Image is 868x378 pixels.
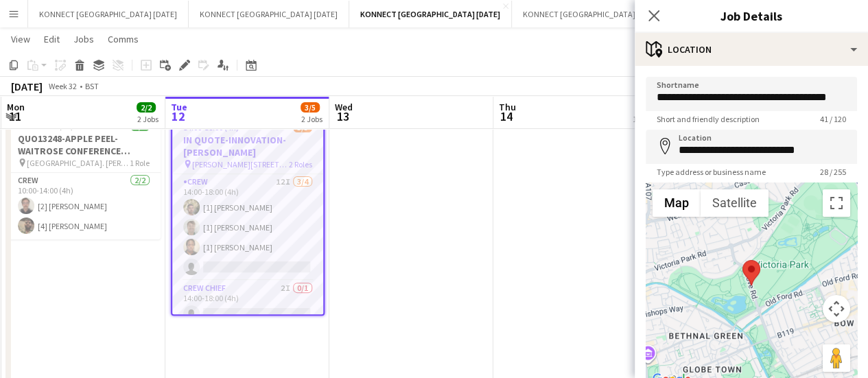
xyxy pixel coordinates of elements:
div: Location [635,33,868,66]
span: [PERSON_NAME][STREET_ADDRESS] [192,159,289,169]
span: Jobs [73,33,94,45]
span: 28 / 255 [809,167,857,177]
span: 13 [333,108,353,124]
h3: QUO13248-APPLE PEEL-WAITROSE CONFERENCE CENTRE *OOT* [7,132,161,157]
app-card-role: Crew2/210:00-14:00 (4h)[2] [PERSON_NAME][4] [PERSON_NAME] [7,173,161,239]
button: Toggle fullscreen view [823,189,850,217]
button: KONNECT [GEOGRAPHIC_DATA] [DATE] [28,1,189,27]
a: View [5,30,36,48]
a: Edit [38,30,65,48]
div: [DATE] [11,80,43,93]
h3: Job Details [635,7,868,25]
span: View [11,33,30,45]
div: 1 Job [633,114,650,124]
button: Drag Pegman onto the map to open Street View [823,344,850,372]
button: Show satellite imagery [701,189,769,217]
span: 2/2 [137,102,156,113]
span: 12 [169,108,187,124]
span: 2 Roles [289,159,312,169]
span: Type address or business name [646,167,777,177]
button: Show street map [653,189,701,217]
span: Week 32 [45,81,80,91]
span: Mon [7,101,25,113]
button: KONNECT [GEOGRAPHIC_DATA] [DATE] [512,1,672,27]
span: 11 [5,108,25,124]
app-job-card: 14:00-18:00 (4h)3/5IN QUOTE-INNOVATION-[PERSON_NAME] [PERSON_NAME][STREET_ADDRESS]2 RolesCrew12I3... [171,113,325,316]
span: 1 Role [130,158,150,168]
div: 2 Jobs [137,114,159,124]
app-card-role: Crew12I3/414:00-18:00 (4h)[1] [PERSON_NAME][1] [PERSON_NAME][1] [PERSON_NAME] [172,174,323,281]
span: Wed [335,101,353,113]
button: KONNECT [GEOGRAPHIC_DATA] [DATE] [189,1,349,27]
div: 2 Jobs [301,114,322,124]
span: Short and friendly description [646,114,771,124]
span: [GEOGRAPHIC_DATA]. [PERSON_NAME][STREET_ADDRESS] [27,158,130,168]
button: Map camera controls [823,295,850,322]
span: 41 / 120 [809,114,857,124]
a: Comms [102,30,144,48]
app-job-card: 10:00-14:00 (4h)2/2QUO13248-APPLE PEEL-WAITROSE CONFERENCE CENTRE *OOT* [GEOGRAPHIC_DATA]. [PERSO... [7,113,161,239]
span: Edit [44,33,60,45]
span: Thu [499,101,516,113]
span: Comms [108,33,139,45]
a: Jobs [68,30,99,48]
h3: IN QUOTE-INNOVATION-[PERSON_NAME] [172,134,323,158]
div: BST [85,81,99,91]
app-card-role: Crew Chief2I0/114:00-18:00 (4h) [172,281,323,327]
button: KONNECT [GEOGRAPHIC_DATA] [DATE] [349,1,512,27]
span: 14 [497,108,516,124]
span: Tue [171,101,187,113]
span: 3/5 [301,102,320,113]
